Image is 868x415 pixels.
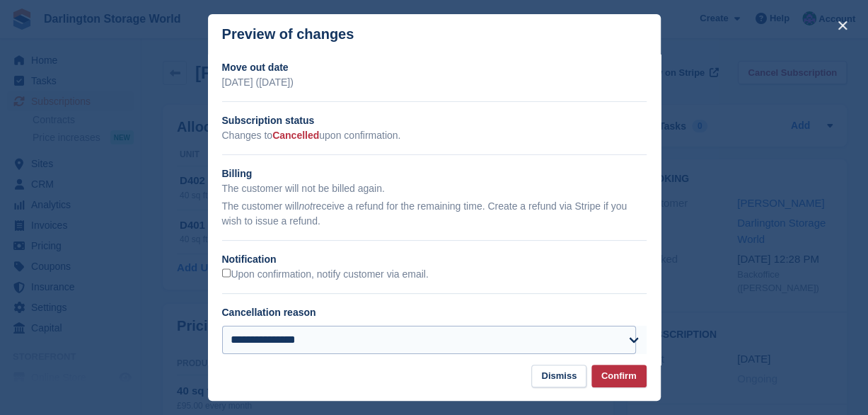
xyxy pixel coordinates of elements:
p: The customer will not be billed again. [222,181,647,196]
label: Cancellation reason [222,307,316,318]
p: Preview of changes [222,26,354,42]
p: [DATE] ([DATE]) [222,75,647,90]
p: The customer will receive a refund for the remaining time. Create a refund via Stripe if you wish... [222,199,647,229]
h2: Move out date [222,60,647,75]
h2: Billing [222,166,647,181]
h2: Notification [222,252,647,267]
button: close [831,14,854,37]
span: Cancelled [272,130,319,141]
p: Changes to upon confirmation. [222,128,647,143]
button: Confirm [591,365,647,388]
em: not [299,200,312,212]
h2: Subscription status [222,113,647,128]
button: Dismiss [531,365,586,388]
label: Upon confirmation, notify customer via email. [222,268,429,281]
input: Upon confirmation, notify customer via email. [222,268,231,278]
